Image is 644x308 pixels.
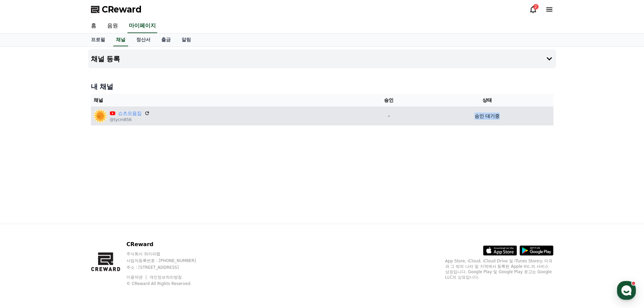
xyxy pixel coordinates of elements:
img: 쇼츠모음집 [94,109,107,123]
a: 음원 [102,19,123,33]
a: 홈 [2,214,45,231]
a: 쇼츠모음집 [118,110,142,117]
p: CReward [126,240,209,248]
p: 사업자등록번호 : [PHONE_NUMBER] [126,258,209,263]
span: 설정 [104,224,113,230]
a: 대화 [45,214,87,231]
a: 2 [529,5,537,14]
a: 설정 [87,214,130,231]
p: @tycm856 [110,117,150,122]
p: 승인 대기중 [475,113,500,120]
p: - [359,113,418,120]
h4: 채널 등록 [91,55,120,63]
a: 알림 [176,33,196,46]
span: 대화 [62,225,70,230]
p: © CReward All Rights Reserved. [126,281,209,286]
a: 출금 [156,33,176,46]
a: 마이페이지 [127,19,157,33]
a: 프로필 [86,33,111,46]
p: 주소 : [STREET_ADDRESS] [126,265,209,270]
th: 승인 [357,94,421,106]
a: 개인정보처리방침 [149,275,182,280]
th: 상태 [421,94,553,106]
p: 주식회사 와이피랩 [126,251,209,257]
h4: 내 채널 [91,82,553,91]
span: 홈 [21,224,25,230]
a: 정산서 [131,33,156,46]
span: CReward [102,4,142,15]
a: 채널 [113,33,128,46]
button: 채널 등록 [88,49,556,68]
th: 채널 [91,94,357,106]
a: CReward [91,4,142,15]
p: App Store, iCloud, iCloud Drive 및 iTunes Store는 미국과 그 밖의 나라 및 지역에서 등록된 Apple Inc.의 서비스 상표입니다. Goo... [445,258,553,280]
div: 2 [533,4,539,9]
a: 이용약관 [126,275,148,280]
a: 홈 [86,19,102,33]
